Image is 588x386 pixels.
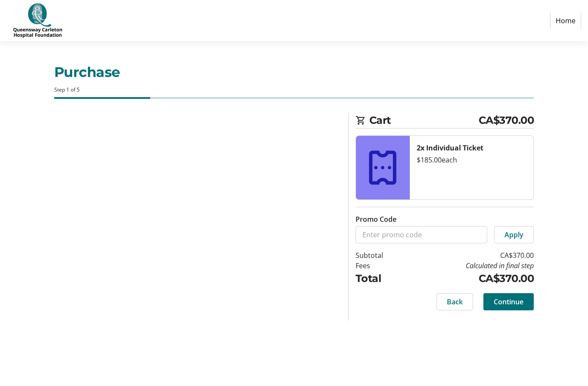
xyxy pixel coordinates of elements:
span: Cart [369,113,479,128]
label: Promo Code [356,214,396,224]
span: CA$370.00 [479,113,534,128]
button: Apply [494,226,534,243]
a: Home [550,12,581,29]
strong: 2x Individual Ticket [417,143,483,153]
span: Continue [494,297,523,307]
input: Enter promo code [356,226,487,243]
button: Back [436,293,473,310]
span: Apply [504,230,523,240]
div: Step 1 of 5 [54,86,534,94]
span: Back [447,297,463,307]
td: Calculated in final step [407,260,534,271]
div: $185.00 each [417,155,526,165]
td: Subtotal [356,250,407,260]
td: CA$370.00 [407,250,534,260]
td: Fees [356,260,407,271]
td: Total [356,271,407,286]
h1: Purchase [54,62,534,83]
button: Continue [483,293,534,310]
img: QCH Foundation's Logo [7,3,68,38]
td: CA$370.00 [407,271,534,286]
